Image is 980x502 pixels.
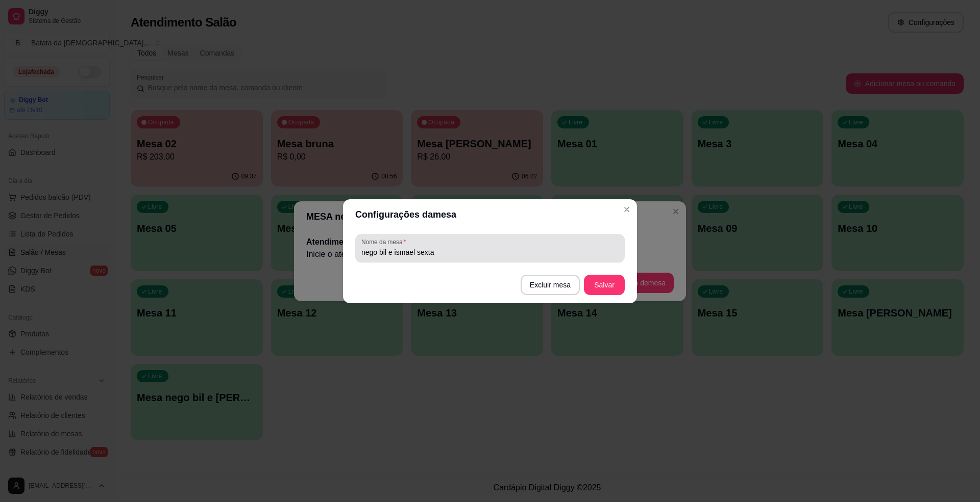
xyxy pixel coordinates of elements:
button: Excluir mesa [521,275,580,295]
header: Configurações da mesa [343,199,637,230]
button: Salvar [584,275,625,295]
input: Nome da mesa [361,247,619,257]
button: Close [619,201,635,218]
label: Nome da mesa [361,237,409,246]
